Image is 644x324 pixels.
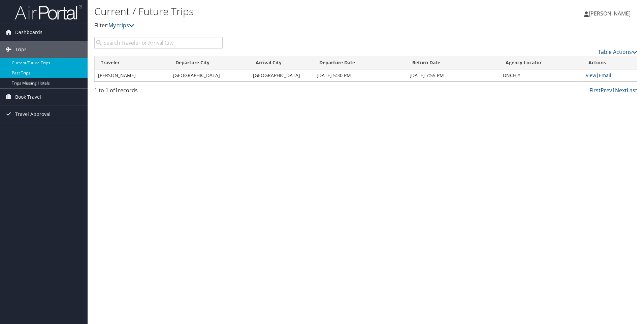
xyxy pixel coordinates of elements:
[15,41,27,58] span: Trips
[15,4,82,20] img: airportal-logo.png
[313,56,406,69] th: Departure Date: activate to sort column descending
[589,10,631,17] span: [PERSON_NAME]
[406,56,499,69] th: Return Date: activate to sort column ascending
[313,69,406,82] td: [DATE] 5:30 PM
[584,3,637,24] a: [PERSON_NAME]
[601,87,612,94] a: Prev
[615,87,627,94] a: Next
[108,22,134,29] a: My trips
[406,69,499,82] td: [DATE] 7:55 PM
[15,24,42,41] span: Dashboards
[95,56,169,69] th: Traveler: activate to sort column ascending
[598,48,637,56] a: Table Actions
[94,4,456,19] h1: Current / Future Trips
[95,69,169,82] td: [PERSON_NAME]
[169,56,250,69] th: Departure City: activate to sort column ascending
[582,56,637,69] th: Actions
[599,72,611,78] a: Email
[250,56,313,69] th: Arrival City: activate to sort column ascending
[250,69,313,82] td: [GEOGRAPHIC_DATA]
[500,56,583,69] th: Agency Locator: activate to sort column ascending
[15,89,41,105] span: Book Travel
[627,87,637,94] a: Last
[15,106,51,123] span: Travel Approval
[115,87,118,94] span: 1
[94,86,223,98] div: 1 to 1 of records
[589,87,601,94] a: First
[94,37,223,49] input: Search Traveler or Arrival City
[500,69,583,82] td: DNCHJY
[94,21,456,30] p: Filter:
[586,72,596,78] a: View
[582,69,637,82] td: |
[612,87,615,94] a: 1
[169,69,250,82] td: [GEOGRAPHIC_DATA]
